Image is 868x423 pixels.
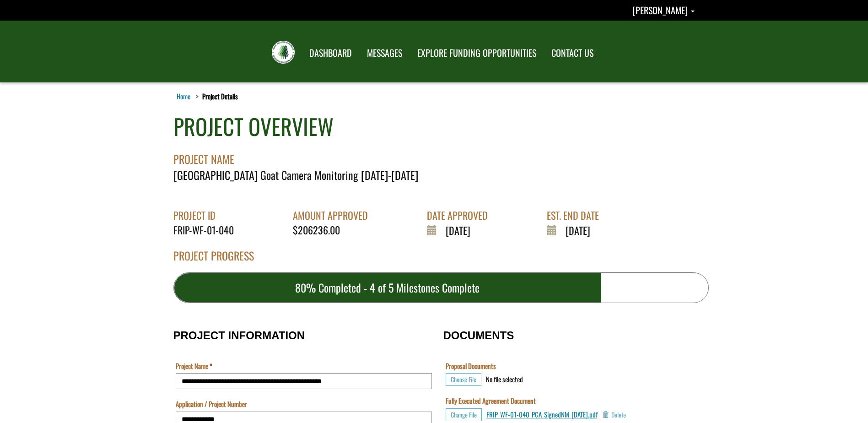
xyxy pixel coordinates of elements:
[360,42,409,65] a: MESSAGES
[427,208,495,222] div: DATE APPROVED
[602,408,626,421] button: Delete
[293,223,375,237] div: $206236.00
[302,42,359,65] a: DASHBOARD
[173,208,241,222] div: PROJECT ID
[272,41,295,64] img: FRIAA Submissions Portal
[175,90,192,102] a: Home
[194,92,238,101] li: Project Details
[486,409,598,419] a: FRIP_WF-01-040_PGA_SignedNM_[DATE].pdf
[632,3,688,17] span: [PERSON_NAME]
[176,373,432,389] input: Project Name
[173,111,334,142] div: PROJECT OVERVIEW
[173,223,241,237] div: FRIP-WF-01-040
[547,223,606,238] div: [DATE]
[301,39,600,65] nav: Main Navigation
[174,273,601,303] div: 80% Completed - 4 of 5 Milestones Complete
[446,408,482,421] button: Choose File for Fully Executed Agreement Document
[173,167,709,183] div: [GEOGRAPHIC_DATA] Goat Camera Monitoring [DATE]-[DATE]
[446,361,496,371] label: Proposal Documents
[486,374,523,384] div: No file selected
[547,208,606,222] div: EST. END DATE
[410,42,543,65] a: EXPLORE FUNDING OPPORTUNITIES
[427,223,495,238] div: [DATE]
[173,248,709,272] div: PROJECT PROGRESS
[446,373,481,386] button: Choose File for Proposal Documents
[632,3,695,17] a: Nicole Marburg
[446,396,536,406] label: Fully Executed Agreement Document
[173,330,434,342] h3: PROJECT INFORMATION
[443,330,695,342] h3: DOCUMENTS
[545,42,600,65] a: CONTACT US
[176,399,247,409] label: Application / Project Number
[173,142,709,167] div: PROJECT NAME
[176,361,212,371] label: Project Name
[293,208,375,222] div: AMOUNT APPROVED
